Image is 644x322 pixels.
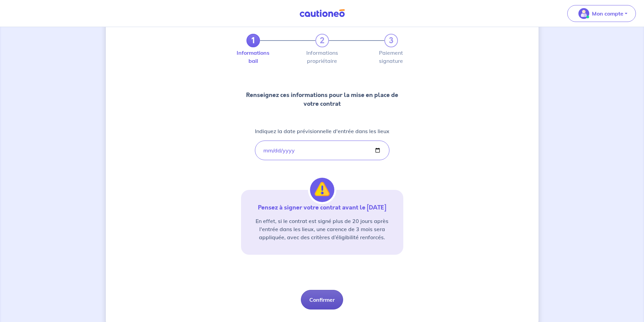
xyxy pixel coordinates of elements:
[249,203,395,212] p: Pensez à signer votre contrat avant le [DATE]
[246,34,260,47] a: 1
[384,50,398,64] label: Paiement signature
[246,50,260,64] label: Informations bail
[567,5,636,22] button: illu_account_valid_menu.svgMon compte
[255,127,389,135] p: Indiquez la date prévisionnelle d'entrée dans les lieux
[315,50,329,64] label: Informations propriétaire
[241,91,403,108] p: Renseignez ces informations pour la mise en place de votre contrat
[301,290,343,309] button: Confirmer
[249,217,395,241] p: En effet, si le contrat est signé plus de 20 jours après l'entrée dans les lieux, une carence de ...
[578,8,589,19] img: illu_account_valid_menu.svg
[592,9,623,18] p: Mon compte
[310,178,334,202] img: illu_alert.svg
[297,9,348,18] img: Cautioneo
[255,141,389,160] input: lease-signed-date-placeholder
